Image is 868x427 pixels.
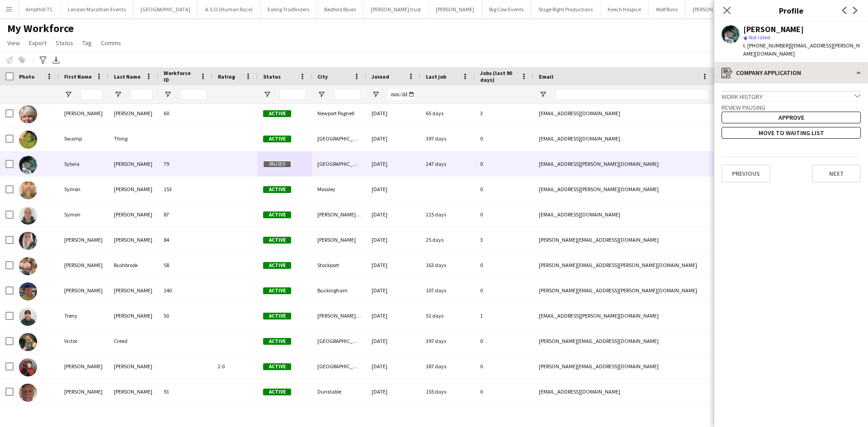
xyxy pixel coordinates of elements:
span: View [7,39,20,47]
div: [DATE] [366,253,420,277]
div: [DATE] [366,202,420,227]
button: Big Cow Events [482,0,531,18]
div: 107 days [420,278,475,303]
div: 140 [158,278,212,303]
app-action-btn: Export XLSX [51,55,61,66]
div: [PERSON_NAME] [59,253,108,277]
div: 397 days [420,126,475,151]
span: Rating [218,73,235,80]
div: 2.0 [212,354,258,379]
div: [PERSON_NAME][EMAIL_ADDRESS][PERSON_NAME][DOMAIN_NAME] [533,253,714,277]
span: Photo [19,73,34,80]
div: 0 [475,253,533,277]
span: Active [263,136,291,142]
button: Open Filter Menu [114,90,122,99]
span: Email [539,73,553,80]
div: Newport Pagnell [312,101,366,126]
button: [PERSON_NAME] [429,0,482,18]
img: Susan Drake [19,105,37,123]
button: Open Filter Menu [372,90,380,99]
div: Rushbrook [108,253,158,277]
div: [PERSON_NAME] [743,25,804,33]
div: [PERSON_NAME][EMAIL_ADDRESS][DOMAIN_NAME] [533,354,714,379]
img: Victor Creed [19,333,37,351]
div: [PERSON_NAME] [108,101,158,126]
input: Joined Filter Input [388,89,415,100]
div: [EMAIL_ADDRESS][DOMAIN_NAME] [533,202,714,227]
div: Buckingham [312,278,366,303]
span: City [317,73,328,80]
div: 397 days [420,328,475,353]
div: 247 days [420,151,475,176]
div: 0 [475,379,533,404]
span: My Workforce [7,22,74,35]
div: Mossley [312,177,366,202]
div: 153 [158,177,212,202]
div: [PERSON_NAME][EMAIL_ADDRESS][DOMAIN_NAME] [533,328,714,353]
input: Email Filter Input [555,89,709,100]
div: [PERSON_NAME] [59,227,108,252]
div: [PERSON_NAME] [108,202,158,227]
a: Status [52,37,77,49]
div: 79 [158,151,212,176]
button: Open Filter Menu [263,90,271,99]
div: Symon [59,202,108,227]
img: Tanya Rushbrook [19,257,37,275]
div: 65 days [420,101,475,126]
button: Ampthill TC [19,0,61,18]
div: 50 [158,303,212,328]
div: [PERSON_NAME][EMAIL_ADDRESS][PERSON_NAME][DOMAIN_NAME] [533,278,714,303]
div: [DATE] [366,151,420,176]
div: Work history [722,91,861,101]
button: Approve [722,112,861,123]
div: Dunstable [312,379,366,404]
img: Tom Inman [19,282,37,300]
div: 87 [158,202,212,227]
span: Active [263,110,291,117]
div: Creed [108,328,158,353]
input: First Name Filter Input [80,89,103,100]
span: Joined [372,73,389,80]
div: Sylwia [59,151,108,176]
span: Not rated [749,34,770,41]
div: [PERSON_NAME] [108,278,158,303]
div: 91 [158,379,212,404]
div: [DATE] [366,177,420,202]
input: Workforce ID Filter Input [180,89,207,100]
img: Warren Downie [19,384,37,402]
span: First Name [64,73,92,80]
img: Symon Randall [19,181,37,199]
a: Export [25,37,50,49]
div: 1 [475,303,533,328]
span: Last job [426,73,446,80]
div: 0 [475,177,533,202]
button: London Marathon Events [61,0,133,18]
button: Ealing Trailfinders [260,0,317,18]
div: [GEOGRAPHIC_DATA] [312,354,366,379]
div: [DATE] [366,101,420,126]
div: 0 [475,354,533,379]
span: Active [263,211,291,218]
span: Active [263,389,291,395]
div: 58 [158,253,212,277]
span: Active [263,262,291,269]
span: t. [PHONE_NUMBER] [743,42,790,49]
img: Sylwia Domaszewicz [19,156,37,174]
div: [PERSON_NAME] [59,354,108,379]
span: | [EMAIL_ADDRESS][PERSON_NAME][DOMAIN_NAME] [743,42,860,57]
div: [PERSON_NAME] [108,151,158,176]
span: Comms [101,39,121,47]
div: [DATE] [366,126,420,151]
div: [GEOGRAPHIC_DATA] [312,328,366,353]
button: Wolf Runs [649,0,685,18]
a: Comms [97,37,125,49]
div: 3 [475,227,533,252]
button: Open Filter Menu [164,90,172,99]
div: [EMAIL_ADDRESS][PERSON_NAME][DOMAIN_NAME] [533,177,714,202]
img: Wade Wilson [19,358,37,376]
button: Keech Hospice [600,0,649,18]
button: Stage Right Productions [531,0,600,18]
button: Open Filter Menu [539,90,547,99]
button: Open Filter Menu [64,90,72,99]
div: Stockport [312,253,366,277]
